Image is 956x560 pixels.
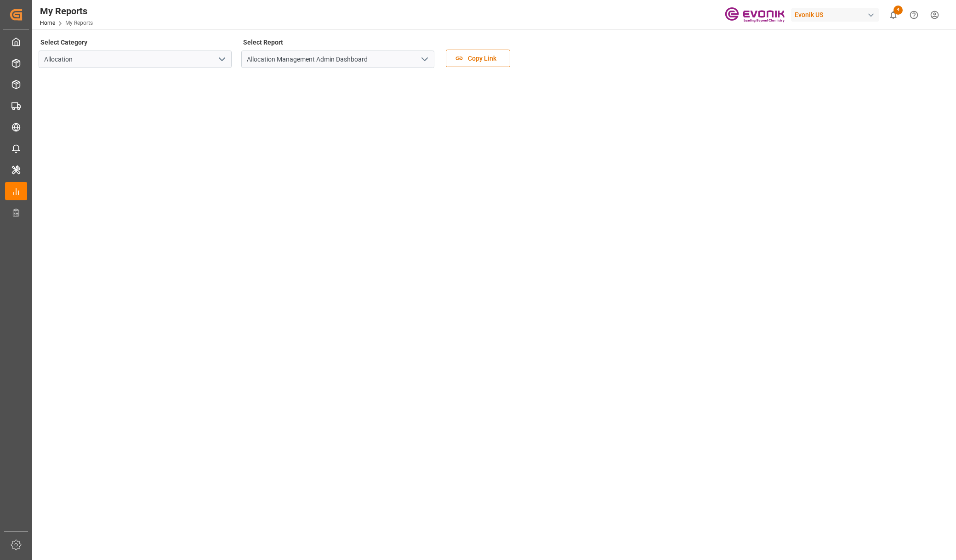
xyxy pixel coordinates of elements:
button: Copy Link [446,50,510,67]
label: Select Category [39,36,89,49]
button: open menu [215,52,228,67]
img: Evonik-brand-mark-Deep-Purple-RGB.jpeg_1700498283.jpeg [725,7,785,23]
input: Type to search/select [241,51,434,68]
span: 4 [893,6,903,15]
div: My Reports [40,4,93,18]
input: Type to search/select [39,51,232,68]
button: Help Center [904,5,924,25]
button: show 4 new notifications [883,5,904,25]
div: Evonik US [791,8,879,22]
button: open menu [417,52,431,67]
span: Copy Link [463,54,501,63]
a: Home [40,20,55,26]
label: Select Report [241,36,285,49]
button: Evonik US [791,6,883,23]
